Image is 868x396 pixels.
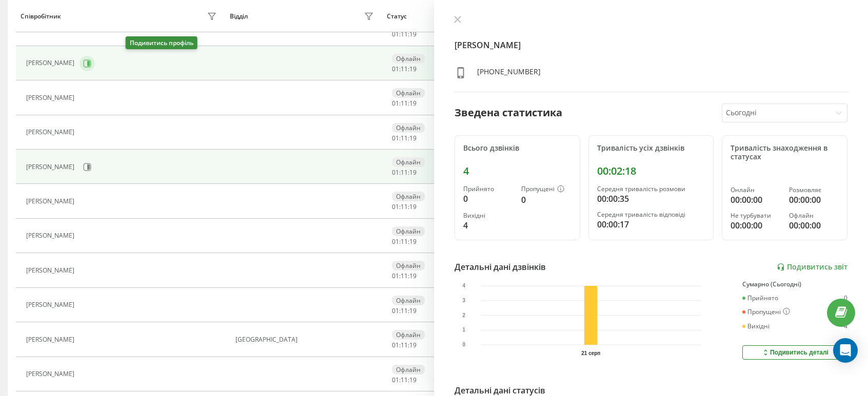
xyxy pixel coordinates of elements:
span: 01 [392,202,399,211]
span: 11 [401,272,408,280]
text: 3 [462,298,465,303]
span: 19 [409,65,417,73]
text: 0 [462,342,465,348]
div: Всього дзвінків [463,144,571,153]
span: 11 [401,134,408,142]
span: 01 [392,65,399,73]
text: 21 серп [581,350,600,356]
span: 19 [409,272,417,280]
div: Статус [387,13,407,20]
span: 19 [409,168,417,177]
span: 11 [401,202,408,211]
div: Офлайн [392,226,425,236]
div: [PERSON_NAME] [26,370,77,378]
span: 11 [401,168,408,177]
span: 01 [392,306,399,315]
div: [GEOGRAPHIC_DATA] [235,336,377,343]
div: [PERSON_NAME] [26,163,77,171]
text: 2 [462,312,465,318]
span: 11 [401,30,408,38]
span: 19 [409,99,417,108]
div: 4 [463,219,513,232]
div: Сумарно (Сьогодні) [742,281,847,288]
div: Офлайн [789,212,839,219]
span: 11 [401,306,408,315]
div: Прийнято [463,185,513,193]
div: Open Intercom Messenger [833,338,858,363]
div: [PERSON_NAME] [26,59,77,67]
span: 01 [392,134,399,142]
div: : : [392,342,417,349]
div: Відділ [230,13,248,20]
div: [PERSON_NAME] [26,94,77,101]
span: 01 [392,376,399,384]
div: : : [392,100,417,107]
div: Офлайн [392,123,425,133]
div: 00:00:35 [597,193,705,205]
span: 11 [401,376,408,384]
div: Середня тривалість розмови [597,185,705,193]
div: Тривалість усіх дзвінків [597,144,705,153]
div: 0 [521,194,571,206]
span: 19 [409,30,417,38]
span: 19 [409,202,417,211]
span: 01 [392,30,399,38]
div: : : [392,238,417,245]
div: : : [392,377,417,384]
div: [PERSON_NAME] [26,301,77,308]
div: [PERSON_NAME] [26,336,77,343]
div: 00:00:00 [789,219,839,232]
div: : : [392,307,417,315]
div: 00:02:18 [597,165,705,177]
div: Вихідні [463,212,513,219]
div: Офлайн [392,88,425,98]
div: [PHONE_NUMBER] [477,67,541,81]
div: Прийнято [742,295,778,302]
div: Середня тривалість відповіді [597,211,705,218]
span: 01 [392,341,399,349]
span: 11 [401,99,408,108]
span: 01 [392,168,399,177]
div: Подивитись профіль [126,36,198,49]
div: Співробітник [21,13,61,20]
button: Подивитись деталі [742,345,847,360]
span: 01 [392,237,399,246]
div: [PERSON_NAME] [26,129,77,136]
div: Офлайн [392,261,425,270]
div: Подивитись деталі [761,348,828,357]
span: 19 [409,306,417,315]
div: 0 [844,295,847,302]
div: : : [392,169,417,176]
div: : : [392,273,417,280]
div: [PERSON_NAME] [26,25,77,32]
div: Онлайн [731,186,780,194]
div: Вихідні [742,323,770,330]
div: Офлайн [392,192,425,201]
div: 0 [463,193,513,205]
div: [PERSON_NAME] [26,232,77,239]
text: 4 [462,283,465,289]
div: Зведена статистика [455,105,562,120]
div: Пропущені [742,308,790,316]
span: 19 [409,134,417,142]
div: Не турбувати [731,212,780,219]
div: 00:00:00 [731,219,780,232]
div: Тривалість знаходження в статусах [731,144,839,161]
div: 4 [463,165,571,177]
text: 1 [462,327,465,333]
div: 4 [844,323,847,330]
div: [PERSON_NAME] [26,198,77,205]
span: 11 [401,65,408,73]
div: : : [392,31,417,38]
div: : : [392,135,417,142]
span: 11 [401,341,408,349]
div: : : [392,203,417,211]
span: 19 [409,376,417,384]
span: 19 [409,237,417,246]
div: 00:00:00 [789,194,839,206]
span: 01 [392,99,399,108]
div: Пропущені [521,185,571,194]
div: Офлайн [392,296,425,305]
div: Офлайн [392,365,425,374]
div: [PERSON_NAME] [26,267,77,274]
